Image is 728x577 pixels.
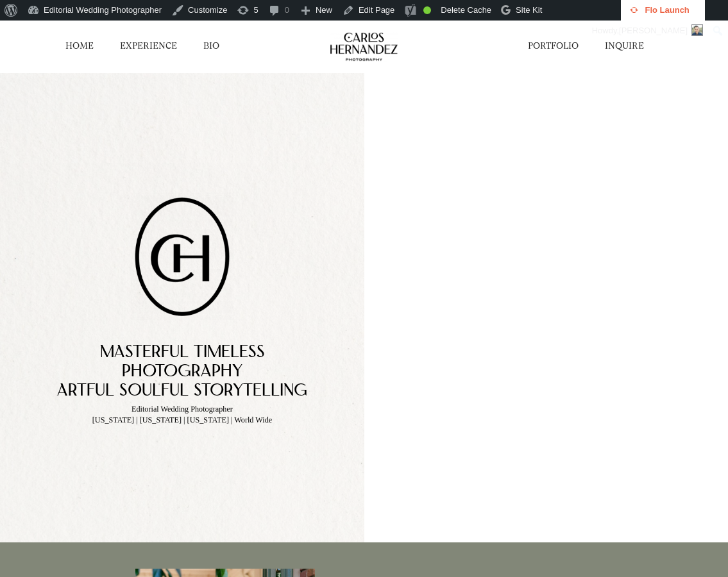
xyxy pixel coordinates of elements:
span: Masterful TimelEss [100,345,265,362]
a: HOME [65,40,94,53]
a: EXPERIENCE [120,40,177,53]
span: Artful Soulful StorytelLing [57,383,307,400]
span: Editorial Wedding Photographer [131,405,233,414]
span: [US_STATE] | [US_STATE] | [US_STATE] | World Wide [92,415,272,424]
div: Good [423,6,431,14]
a: INQUIRE [605,40,644,53]
a: PORTFOLIO [528,40,579,53]
a: BIO [203,40,219,53]
span: PhotoGrAphy [122,364,242,381]
span: [PERSON_NAME] [619,26,688,35]
span: Site Kit [516,5,542,15]
a: Howdy, [588,21,708,41]
img: Views over 48 hours. Click for more Jetpack Stats. [554,3,625,19]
